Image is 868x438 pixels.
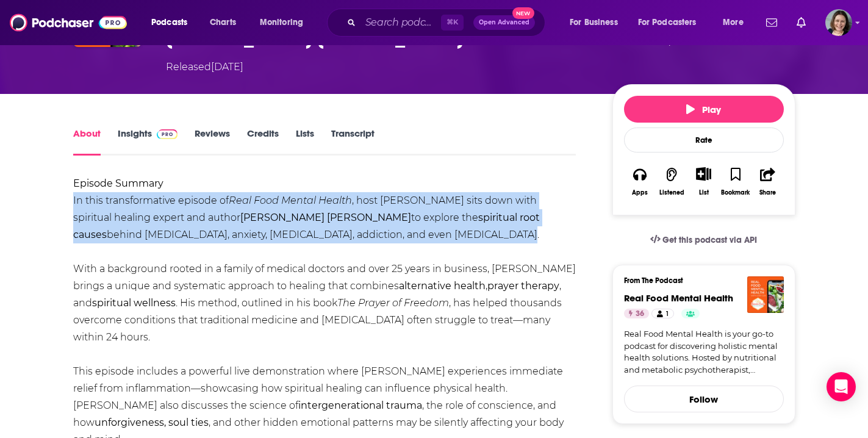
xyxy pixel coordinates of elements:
a: Reviews [195,127,230,156]
div: Share [759,189,776,196]
span: Open Advanced [479,20,529,26]
button: Show profile menu [825,9,852,36]
div: Show More ButtonList [687,159,719,204]
span: ⌘ K [441,15,464,31]
h3: From The Podcast [624,276,774,285]
button: Show More Button [691,167,716,181]
button: Listened [656,159,687,204]
strong: [PERSON_NAME] [PERSON_NAME] [240,212,411,223]
button: Share [751,159,783,204]
button: Bookmark [720,159,751,204]
img: User Profile [825,9,852,36]
button: open menu [714,13,759,32]
span: Charts [210,14,236,31]
span: For Podcasters [638,14,697,31]
span: 1 [666,308,669,320]
span: Get this podcast via API [662,235,757,245]
img: Podchaser Pro [157,129,178,139]
strong: Episode Summary [73,178,163,189]
a: InsightsPodchaser Pro [118,127,178,156]
strong: spiritual wellness [92,297,176,309]
div: Listened [659,189,684,196]
a: Charts [202,13,243,32]
span: For Business [570,14,618,31]
div: Bookmark [721,189,750,196]
span: More [723,14,744,31]
em: The Prayer of Freedom [337,297,449,309]
button: open menu [561,13,633,32]
a: Show notifications dropdown [761,12,782,33]
a: About [73,127,101,156]
a: Transcript [331,127,375,156]
button: open menu [143,13,203,32]
img: Real Food Mental Health [747,276,784,313]
a: Get this podcast via API [640,225,767,255]
strong: alternative health [399,280,486,292]
span: 36 [636,308,644,320]
div: Open Intercom Messenger [827,372,856,401]
a: Real Food Mental Health [624,292,733,304]
span: Monitoring [260,14,303,31]
div: Search podcasts, credits, & more... [339,9,557,37]
div: Released [DATE] [166,60,243,74]
img: Podchaser - Follow, Share and Rate Podcasts [10,11,127,34]
a: Show notifications dropdown [792,12,811,33]
a: Real Food Mental Health is your go-to podcast for discovering holistic mental health solutions. H... [624,328,784,376]
a: 36 [624,309,649,318]
span: Podcasts [151,14,187,31]
button: Apps [624,159,656,204]
a: 1 [651,309,673,318]
button: open menu [251,13,319,32]
a: Credits [247,127,279,156]
span: Play [686,104,721,115]
button: Follow [624,386,784,412]
strong: intergenerational trauma [298,400,422,411]
span: New [512,7,534,19]
strong: prayer therapy [487,280,559,292]
span: Logged in as micglogovac [825,9,852,36]
div: Rate [624,127,784,153]
div: Apps [632,189,648,196]
em: Real Food Mental Health [229,195,352,206]
button: open menu [630,13,714,32]
button: Play [624,96,784,123]
button: Open AdvancedNew [473,15,535,30]
input: Search podcasts, credits, & more... [360,13,441,32]
strong: unforgiveness, soul ties [95,417,209,428]
div: List [699,188,709,196]
a: Lists [296,127,314,156]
